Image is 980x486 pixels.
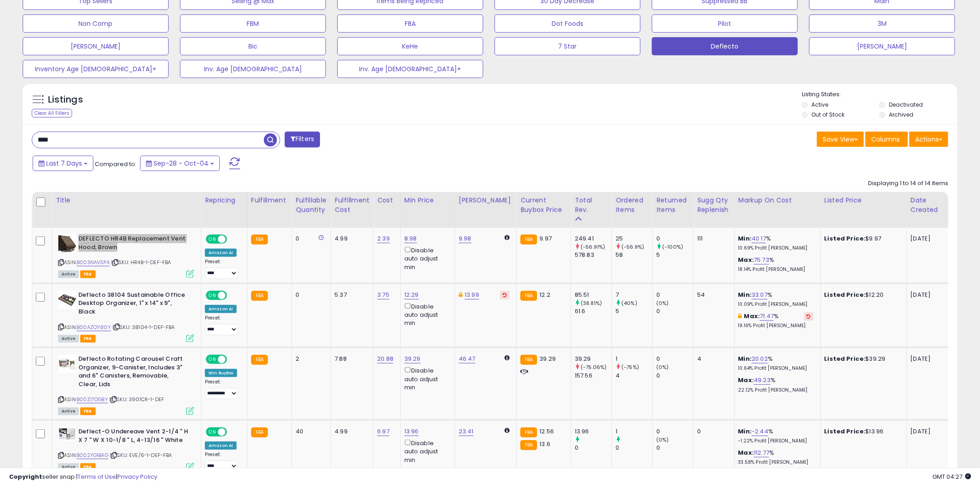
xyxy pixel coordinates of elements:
[78,235,189,254] b: DEFLECTO HR4B Replacement Vent Hood, Brown
[9,472,42,481] strong: Copyright
[909,132,948,147] button: Actions
[616,291,652,299] div: 7
[296,196,327,215] div: Fulfillable Quantity
[77,396,108,403] a: B00ZI7OGBY
[58,427,194,470] div: ASIN:
[251,196,288,205] div: Fulfillment
[738,376,814,393] div: %
[296,355,324,363] div: 2
[738,290,752,299] b: Min:
[656,363,669,371] small: (0%)
[404,196,451,205] div: Min Price
[738,387,814,393] p: 22.12% Profit [PERSON_NAME]
[207,291,218,299] span: ON
[760,312,774,321] a: 71.47
[78,355,189,391] b: Deflecto Rotating Carousel Craft Organizer, 9-Canister, Includes 3" and 6" Canisters, Removable, ...
[77,452,108,459] a: B002YG1BAG
[111,259,171,266] span: | SKU: HR4B-1-DEF-FBA
[865,132,908,147] button: Columns
[871,135,900,144] span: Columns
[581,299,602,307] small: (38.81%)
[656,196,689,215] div: Returned Items
[58,235,76,253] img: 51LDYjNcZNL._SL40_.jpg
[738,234,752,243] b: Min:
[46,159,82,168] span: Last 7 Days
[404,365,448,392] div: Disable auto adjust min
[48,93,83,106] h5: Listings
[575,196,608,215] div: Total Rev.
[404,301,448,328] div: Disable auto adjust min
[377,234,390,243] a: 2.39
[539,440,550,448] span: 13.6
[752,427,768,436] a: -2.44
[296,427,324,436] div: 40
[809,37,955,55] button: [PERSON_NAME]
[754,376,771,385] a: 49.23
[109,396,164,403] span: | SKU: 3901CR-1-DEF
[911,355,947,363] div: [DATE]
[825,196,903,205] div: Listed Price
[58,291,194,341] div: ASIN:
[58,355,194,414] div: ASIN:
[738,376,754,384] b: Max:
[520,291,537,301] small: FBA
[77,324,111,331] a: B00AZOY80Y
[33,156,93,171] button: Last 7 Days
[377,290,389,299] a: 3.75
[56,196,197,205] div: Title
[520,355,537,365] small: FBA
[656,372,693,380] div: 0
[575,372,611,380] div: 157.56
[738,427,814,444] div: %
[335,196,369,215] div: Fulfillment Cost
[58,355,76,373] img: 51tC7tRWVsL._SL40_.jpg
[80,270,96,278] span: FBA
[656,299,669,307] small: (0%)
[58,427,76,441] img: 41Gc1n3XH5L._SL40_.jpg
[575,427,611,436] div: 13.96
[205,196,243,205] div: Repricing
[58,235,194,277] div: ASIN:
[932,472,971,481] span: 2025-10-13 04:27 GMT
[205,379,240,399] div: Preset:
[335,291,366,299] div: 5.37
[825,427,866,436] b: Listed Price:
[251,355,268,365] small: FBA
[205,259,240,279] div: Preset:
[296,291,324,299] div: 0
[825,235,900,243] div: $9.97
[205,442,237,450] div: Amazon AI
[520,427,537,437] small: FBA
[205,452,240,472] div: Preset:
[205,305,237,313] div: Amazon AI
[404,234,417,243] a: 8.98
[404,290,419,299] a: 12.29
[621,299,637,307] small: (40%)
[140,156,220,171] button: Sep-28 - Oct-04
[656,307,693,315] div: 0
[80,407,96,415] span: FBA
[58,335,79,343] span: All listings currently available for purchase on Amazon
[207,356,218,363] span: ON
[337,15,483,33] button: FBA
[575,444,611,452] div: 0
[575,251,611,259] div: 578.83
[752,354,768,363] a: 20.02
[911,196,950,215] div: Date Created
[752,290,767,299] a: 33.07
[616,235,652,243] div: 25
[377,354,393,363] a: 20.88
[180,60,326,78] button: Inv. Age [DEMOGRAPHIC_DATA]
[205,315,240,335] div: Preset:
[77,259,110,266] a: B003NAVSPA
[377,427,389,436] a: 6.97
[404,245,448,271] div: Disable auto adjust min
[58,407,79,415] span: All listings currently available for purchase on Amazon
[656,251,693,259] div: 5
[825,354,866,363] b: Listed Price:
[335,355,366,363] div: 7.88
[889,111,914,118] label: Archived
[285,132,320,147] button: Filters
[656,444,693,452] div: 0
[251,291,268,301] small: FBA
